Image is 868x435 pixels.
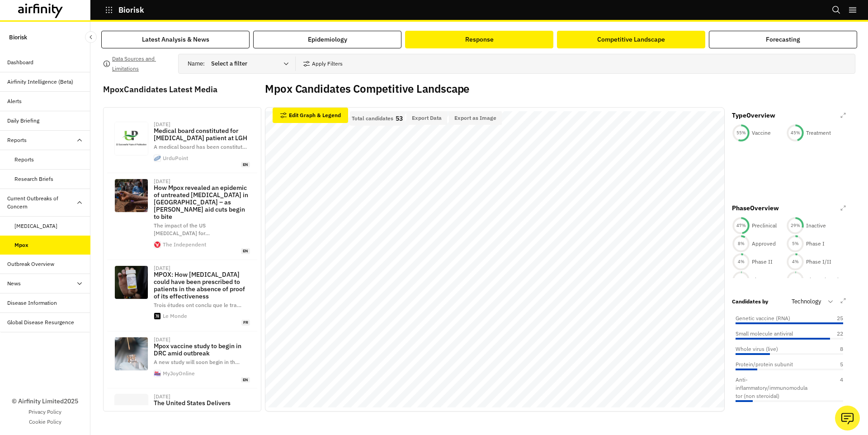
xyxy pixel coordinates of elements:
div: [DATE] [154,265,170,271]
p: Approved [752,240,776,248]
p: Type Overview [732,111,775,120]
button: Export as Image [449,111,502,125]
p: Treatment [806,129,831,137]
p: Phase III [752,276,775,284]
div: Forecasting [766,35,800,44]
p: 25 [821,314,843,322]
p: Preclinical [752,222,777,230]
div: [DATE] [154,337,170,342]
div: 4 % [786,259,804,265]
button: Biorisk [105,2,144,18]
button: Close Sidebar [85,31,97,43]
p: 4 [821,407,843,416]
button: Export Data [406,111,447,125]
div: Daily Briefing [7,117,39,125]
p: Biorisk [9,29,27,46]
a: Privacy Policy [28,408,61,416]
p: © Airfinity Limited 2025 [12,397,78,406]
div: Epidemiology [308,35,347,44]
p: How Mpox revealed an epidemic of untreated [MEDICAL_DATA] in [GEOGRAPHIC_DATA] – as [PERSON_NAME]... [154,184,250,220]
div: Alerts [7,97,22,105]
p: Phase I [806,240,825,248]
div: 4 % [732,259,750,265]
div: UrduPoint [163,156,188,161]
a: [DATE]Mpox vaccine study to begin in DRC amid outbreakA new study will soon begin in th…MyJoyOnli... [107,331,257,388]
div: News [7,279,21,288]
button: Ask our analysts [835,406,860,430]
a: [DATE]Medical board constituted for [MEDICAL_DATA] patient at LGHA medical board has been constit... [107,116,257,173]
div: 29 % [786,222,804,229]
div: Research Briefs [14,175,53,183]
button: Edit Graph & Legend [273,108,348,123]
a: [DATE]How Mpox revealed an epidemic of untreated [MEDICAL_DATA] in [GEOGRAPHIC_DATA] – as [PERSON... [107,173,257,260]
p: Candidates by [732,298,768,306]
p: Protein/protein subunit [736,360,793,369]
p: Anti-inflammatory/immunomodulator (non steroidal) [736,376,808,400]
img: icon-512x512.png [154,241,160,248]
img: cropped-cropped-myjoyonline-logo-2-1-270x270.png [154,370,160,377]
a: Cookie Policy [29,418,61,426]
div: [DATE] [154,179,170,184]
span: A new study will soon begin in th … [154,359,240,365]
span: The impact of the US [MEDICAL_DATA] for … [154,222,210,236]
p: 5 [821,360,843,369]
div: Airfinity Intelligence (Beta) [7,78,73,86]
p: Data Sources and Limitations [112,54,171,74]
div: 8 % [732,241,750,247]
p: Phase I/II [806,258,831,266]
div: 45 % [786,130,804,136]
p: Small molecule antiviral [736,330,793,338]
img: UrduPoint-English-22.png [115,122,148,155]
div: 5 % [786,241,804,247]
span: en [241,377,250,383]
div: Competitive Landscape [597,35,665,44]
img: pwa-180.png [154,313,160,319]
img: MPox-vaccine.jpg [115,337,148,370]
div: 1 % [786,277,804,283]
img: GettyImages-2167483589.jpg [115,179,148,212]
div: Reports [7,136,27,144]
button: Apply Filters [303,57,343,71]
span: en [241,162,250,168]
p: 8 [821,345,843,353]
div: Name : [188,57,295,71]
p: 53 [396,115,403,122]
div: Latest Analysis & News [142,35,209,44]
img: favicon.ico [154,155,160,161]
h2: Mpox Candidates Competitive Landscape [265,82,469,95]
div: Dashboard [7,58,33,66]
img: bb0c472_upload-1-07bhj9ia3ih0-000-32ex4yb.jpg [115,266,148,299]
div: Reports [14,156,34,164]
p: Phase II [752,258,773,266]
p: Vaccine [752,129,771,137]
p: MPOX: How [MEDICAL_DATA] could have been prescribed to patients in the absence of proof of its ef... [154,271,250,300]
p: Inactive [806,222,826,230]
div: Current Outbreaks of Concern [7,194,76,211]
div: [DATE] [154,122,170,127]
div: 47 % [732,222,750,229]
div: Disease Information [7,299,57,307]
p: Whole virus (live) [736,345,778,353]
a: [DATE]MPOX: How [MEDICAL_DATA] could have been prescribed to patients in the absence of proof of ... [107,260,257,331]
span: fr [241,320,250,326]
p: Total candidates [352,115,393,122]
p: The United States Delivers Lifesaving Mpox Vaccines to [GEOGRAPHIC_DATA] [154,399,250,421]
p: 22 [821,330,843,338]
div: Outbreak Overview [7,260,54,268]
p: Phase Overview [732,203,779,213]
p: Genetic vaccine (RNA) [736,314,790,322]
span: en [241,248,250,254]
div: Global Disease Resurgence [7,318,74,326]
div: The Independent [163,242,206,247]
p: Mpox vaccine study to begin in DRC amid outbreak [154,342,250,357]
div: Le Monde [163,313,187,319]
p: Discontinued [806,276,839,284]
span: A medical board has been constitut … [154,143,247,150]
p: Biorisk [118,6,144,14]
div: Response [465,35,494,44]
span: Trois études ont conclu que le tra … [154,302,241,308]
div: [DATE] [154,394,170,399]
div: 55 % [732,130,750,136]
div: [MEDICAL_DATA] [14,222,57,230]
div: 1 % [732,277,750,283]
